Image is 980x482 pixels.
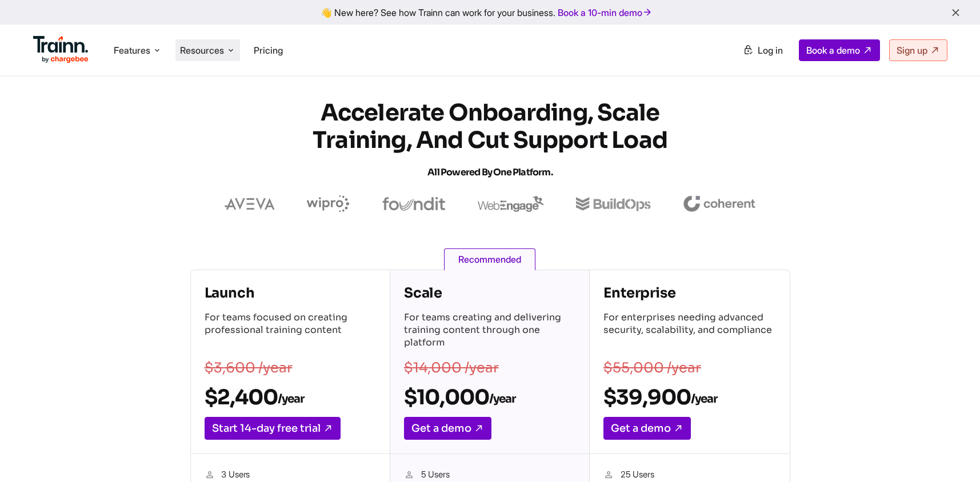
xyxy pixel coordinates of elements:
[603,384,775,410] h2: $39,900
[478,196,544,212] img: webengage logo
[404,417,491,440] a: Get a demo
[180,44,224,57] span: Resources
[205,311,376,351] p: For teams focused on creating professional training content
[603,284,775,302] h4: Enterprise
[382,197,446,211] img: foundit logo
[691,392,717,406] sub: /year
[758,45,783,56] span: Log in
[603,359,701,376] s: $55,000 /year
[889,39,947,61] a: Sign up
[307,195,350,212] img: wipro logo
[404,384,575,410] h2: $10,000
[923,427,980,482] div: Chatwidget
[285,99,696,186] h1: Accelerate Onboarding, Scale Training, and Cut Support Load
[404,359,499,376] s: $14,000 /year
[444,248,535,270] span: Recommended
[603,311,775,351] p: For enterprises needing advanced security, scalability, and compliance
[489,392,515,406] sub: /year
[254,45,283,56] a: Pricing
[897,45,927,56] span: Sign up
[404,284,575,302] h4: Scale
[799,39,880,61] a: Book a demo
[427,166,553,178] span: All Powered by One Platform.
[205,417,341,440] a: Start 14-day free trial
[205,284,376,302] h4: Launch
[555,5,655,21] a: Book a 10-min demo
[923,427,980,482] iframe: Chat Widget
[404,311,575,351] p: For teams creating and delivering training content through one platform
[278,392,304,406] sub: /year
[114,44,150,57] span: Features
[736,40,790,61] a: Log in
[205,384,376,410] h2: $2,400
[683,196,755,212] img: coherent logo
[603,417,691,440] a: Get a demo
[225,198,275,210] img: aveva logo
[576,197,651,211] img: buildops logo
[7,7,973,18] div: 👋 New here? See how Trainn can work for your business.
[33,36,89,63] img: Trainn Logo
[205,359,293,376] s: $3,600 /year
[806,45,860,56] span: Book a demo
